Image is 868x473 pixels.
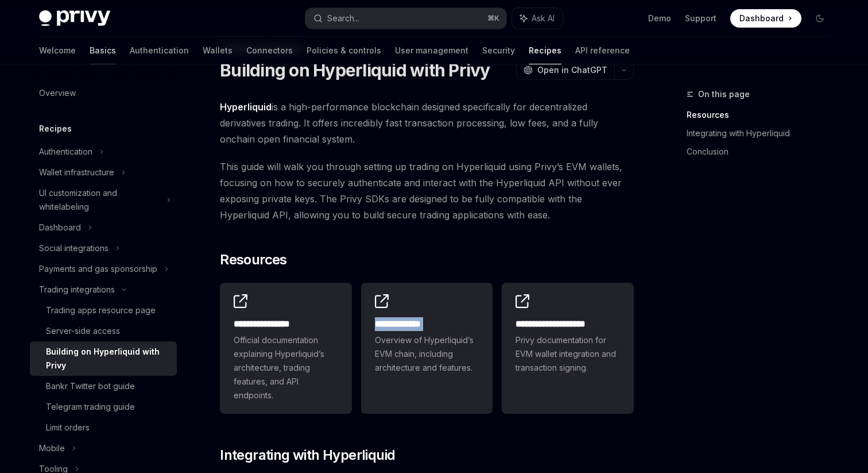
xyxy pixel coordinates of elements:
[395,37,468,64] a: User management
[220,60,490,80] h1: Building on Hyperliquid with Privy
[39,37,76,64] a: Welcome
[39,441,65,455] div: Mobile
[327,11,359,25] div: Search...
[30,376,177,397] a: Bankr Twitter bot guide
[305,8,506,29] button: Search...⌘K
[46,324,120,338] div: Server-side access
[203,37,232,64] a: Wallets
[30,83,177,103] a: Overview
[30,341,177,376] a: Building on Hyperliquid with Privy
[529,37,561,64] a: Recipes
[220,283,352,414] a: **** **** **** *Official documentation explaining Hyperliquid’s architecture, trading features, a...
[537,64,607,76] span: Open in ChatGPT
[39,10,110,26] img: dark logo
[39,186,160,214] div: UI customization and whitelabeling
[220,159,634,223] span: This guide will walk you through setting up trading on Hyperliquid using Privy’s EVM wallets, foc...
[39,86,76,100] div: Overview
[516,60,614,80] button: Open in ChatGPT
[502,283,634,414] a: **** **** **** *****Privy documentation for EVM wallet integration and transaction signing.
[246,37,293,64] a: Connectors
[46,379,135,393] div: Bankr Twitter bot guide
[687,143,838,161] a: Conclusion
[39,166,114,179] div: Wallet infrastructure
[220,446,395,464] span: Integrating with Hyperliquid
[698,87,750,101] span: On this page
[361,283,493,414] a: **** **** ***Overview of Hyperliquid’s EVM chain, including architecture and features.
[687,124,838,143] a: Integrating with Hyperliquid
[39,122,72,136] h5: Recipes
[220,251,287,269] span: Resources
[512,8,563,29] button: Ask AI
[739,13,784,24] span: Dashboard
[482,37,515,64] a: Security
[39,145,92,159] div: Authentication
[685,13,716,24] a: Support
[39,241,108,255] div: Social integrations
[39,221,81,234] div: Dashboard
[130,37,189,64] a: Authentication
[30,397,177,417] a: Telegram trading guide
[811,9,829,28] button: Toggle dark mode
[30,300,177,321] a: Trading apps resource page
[46,421,90,434] div: Limit orders
[220,101,272,113] a: Hyperliquid
[648,13,671,24] a: Demo
[687,106,838,124] a: Resources
[30,417,177,438] a: Limit orders
[30,321,177,341] a: Server-side access
[46,303,156,317] div: Trading apps resource page
[375,333,479,375] span: Overview of Hyperliquid’s EVM chain, including architecture and features.
[575,37,630,64] a: API reference
[46,345,170,372] div: Building on Hyperliquid with Privy
[730,9,801,28] a: Dashboard
[516,333,620,375] span: Privy documentation for EVM wallet integration and transaction signing.
[307,37,381,64] a: Policies & controls
[220,99,634,147] span: is a high-performance blockchain designed specifically for decentralized derivatives trading. It ...
[487,14,499,23] span: ⌘ K
[90,37,116,64] a: Basics
[46,400,135,414] div: Telegram trading guide
[39,262,157,276] div: Payments and gas sponsorship
[39,283,115,297] div: Trading integrations
[234,333,338,402] span: Official documentation explaining Hyperliquid’s architecture, trading features, and API endpoints.
[532,13,555,24] span: Ask AI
